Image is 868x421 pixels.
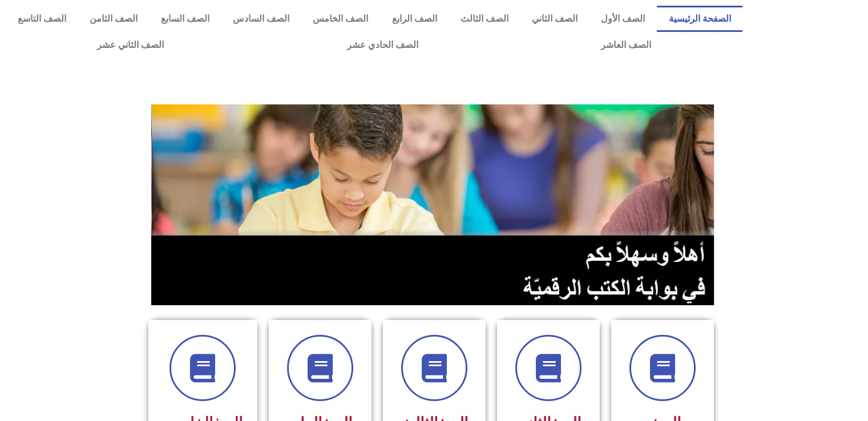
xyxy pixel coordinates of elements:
a: الصف الثالث [449,6,520,32]
a: الصف الثامن [78,6,149,32]
a: الصف التاسع [6,6,78,32]
a: الصف الثاني [520,6,589,32]
a: الصفحة الرئيسية [657,6,742,32]
a: الصف الثاني عشر [6,32,255,58]
a: الصف العاشر [510,32,742,58]
a: الصف السادس [221,6,301,32]
a: الصف الرابع [380,6,449,32]
a: الصف الحادي عشر [255,32,509,58]
a: الصف الأول [590,6,657,32]
a: الصف الخامس [301,6,380,32]
a: الصف السابع [149,6,221,32]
